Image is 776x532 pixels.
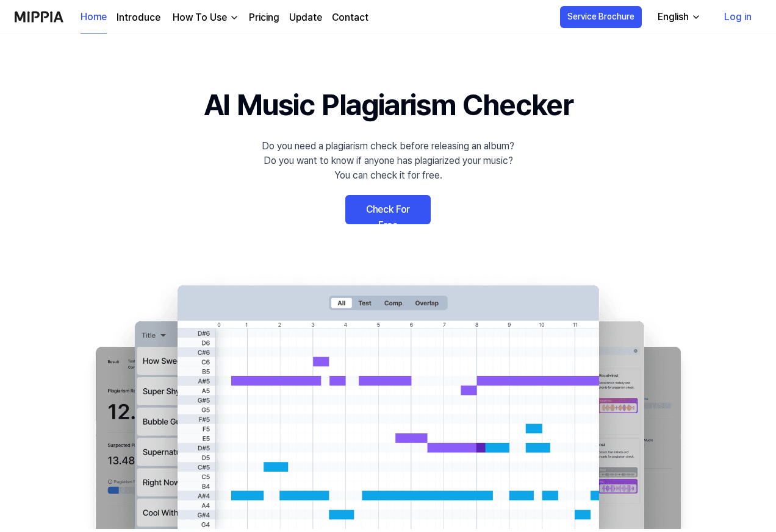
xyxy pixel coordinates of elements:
[117,10,160,25] a: Introduce
[345,195,431,224] a: Check For Free
[560,6,642,28] button: Service Brochure
[249,10,279,25] a: Pricing
[170,10,229,25] div: How To Use
[332,10,368,25] a: Contact
[204,83,573,127] h1: AI Music Plagiarism Checker
[170,10,239,25] button: How To Use
[81,1,107,34] a: Home
[71,273,705,529] img: main Image
[289,10,322,25] a: Update
[648,5,708,29] button: English
[655,10,691,24] div: English
[262,139,514,183] div: Do you need a plagiarism check before releasing an album? Do you want to know if anyone has plagi...
[229,13,239,23] img: down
